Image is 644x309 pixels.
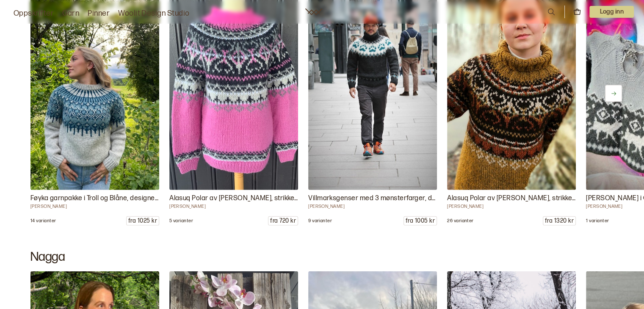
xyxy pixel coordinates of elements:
p: Alasuq Polar av [PERSON_NAME], strikkepakke i Naturgarn [169,193,298,204]
p: [PERSON_NAME] [447,204,576,210]
a: Woolit Design Studio [118,8,190,19]
button: User dropdown [589,6,634,18]
p: 9 varianter [308,218,332,224]
p: 14 varianter [30,218,56,224]
a: Garn [62,8,79,19]
h2: Nagga [30,249,614,265]
p: [PERSON_NAME] [30,204,159,210]
p: [PERSON_NAME] [308,204,437,210]
p: [PERSON_NAME] [169,204,298,210]
p: Villmarksgenser med 3 mønsterfarger, designet av [PERSON_NAME] [308,193,437,204]
a: Woolit [305,8,322,15]
p: Logg inn [589,6,634,18]
p: 26 varianter [447,218,474,224]
p: fra 720 kr [268,217,298,225]
p: Alasuq Polar av [PERSON_NAME], strikkepakke i Blåne og Troll [447,193,576,204]
p: fra 1025 kr [127,217,159,225]
p: fra 1005 kr [404,217,437,225]
p: Føyka garnpakke i Troll og Blåne, designet av [PERSON_NAME] [30,193,159,204]
p: 5 varianter [169,218,193,224]
a: Pinner [88,8,110,19]
p: 1 varianter [586,218,609,224]
p: fra 1320 kr [543,217,575,225]
a: Oppskrifter [14,8,54,19]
